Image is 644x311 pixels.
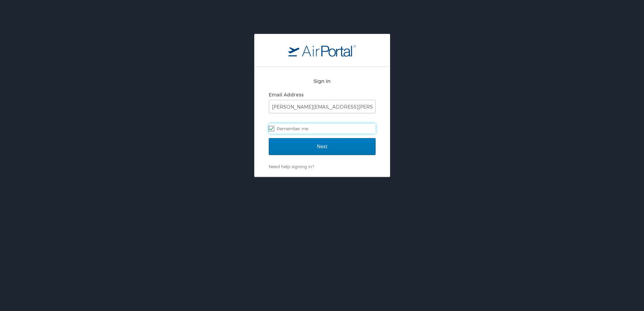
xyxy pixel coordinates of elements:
h2: Sign In [269,77,376,85]
a: Need help signing in? [269,164,314,169]
label: Remember me [269,124,376,134]
img: logo [288,44,356,57]
input: Next [269,138,376,155]
label: Email Address [269,92,304,97]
